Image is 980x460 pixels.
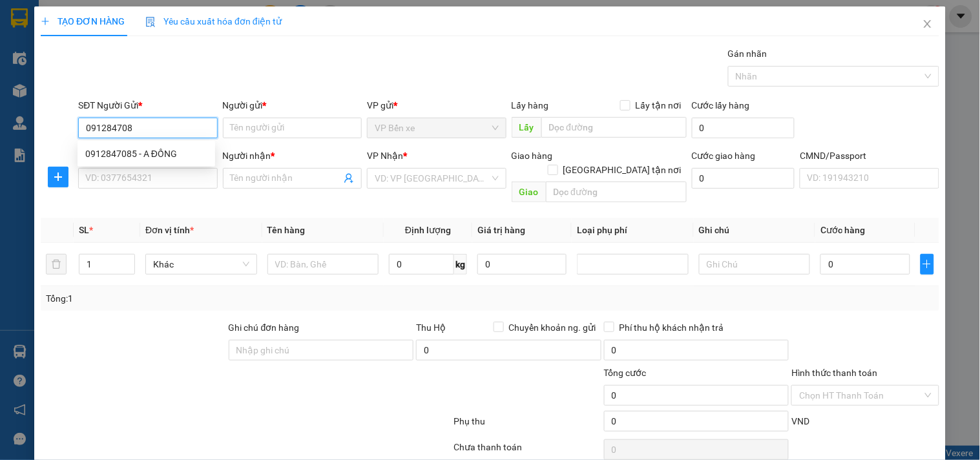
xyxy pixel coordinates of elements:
span: kg [454,254,467,275]
span: Định lượng [405,225,451,235]
input: Dọc đường [541,117,687,138]
input: Dọc đường [546,182,687,202]
button: Close [910,6,946,43]
input: 0 [477,254,567,275]
span: user-add [344,173,354,183]
label: Cước giao hàng [692,151,756,161]
span: Tổng cước [604,368,647,378]
span: VP Bến xe [375,118,498,138]
label: Gán nhãn [728,48,767,59]
li: 271 - [PERSON_NAME] - [GEOGRAPHIC_DATA] - [GEOGRAPHIC_DATA] [121,32,540,48]
img: logo.jpg [16,16,113,81]
div: Tổng: 1 [46,291,379,306]
label: Ghi chú đơn hàng [229,322,300,333]
span: Cước hàng [820,225,865,235]
span: Đơn vị tính [145,225,194,235]
span: Giao hàng [512,151,553,161]
span: Chuyển khoản ng. gửi [504,320,601,335]
span: Yêu cầu xuất hóa đơn điện tử [145,16,282,26]
span: plus [921,259,933,269]
span: Giao [512,182,546,202]
div: 0912847085 - A ĐỒNG [85,147,207,161]
button: plus [921,254,934,275]
input: Cước lấy hàng [692,118,795,138]
button: delete [46,254,67,275]
div: Người nhận [223,149,362,163]
span: TẠO ĐƠN HÀNG [41,16,125,26]
input: VD: Bàn, Ghế [267,254,379,275]
b: GỬI : VP Bến xe [16,88,141,109]
span: Tên hàng [267,225,306,235]
span: VP Nhận [367,151,403,161]
span: plus [48,172,68,182]
span: Lấy tận nơi [631,98,687,112]
span: Lấy [512,117,541,138]
label: Hình thức thanh toán [791,368,877,378]
input: Cước giao hàng [692,168,795,189]
span: Giá trị hàng [477,225,525,235]
img: icon [145,17,156,27]
span: Thu Hộ [416,322,446,333]
div: CMND/Passport [800,149,939,163]
div: 0912847085 - A ĐỒNG [78,143,215,164]
span: SL [79,225,89,235]
label: Cước lấy hàng [692,100,750,110]
span: Phí thu hộ khách nhận trả [614,320,729,335]
span: plus [41,17,50,26]
input: Ghi Chú [699,254,811,275]
button: plus [48,167,68,187]
div: Người gửi [223,98,362,112]
span: VND [791,416,809,426]
div: SĐT Người Gửi [78,98,217,112]
span: [GEOGRAPHIC_DATA] tận nơi [558,163,687,177]
th: Loại phụ phí [572,218,694,243]
span: Lấy hàng [512,100,549,110]
th: Ghi chú [694,218,816,243]
span: Khác [153,255,249,274]
div: VP gửi [367,98,506,112]
span: close [923,19,933,29]
input: Ghi chú đơn hàng [229,340,414,361]
div: Phụ thu [452,414,602,437]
